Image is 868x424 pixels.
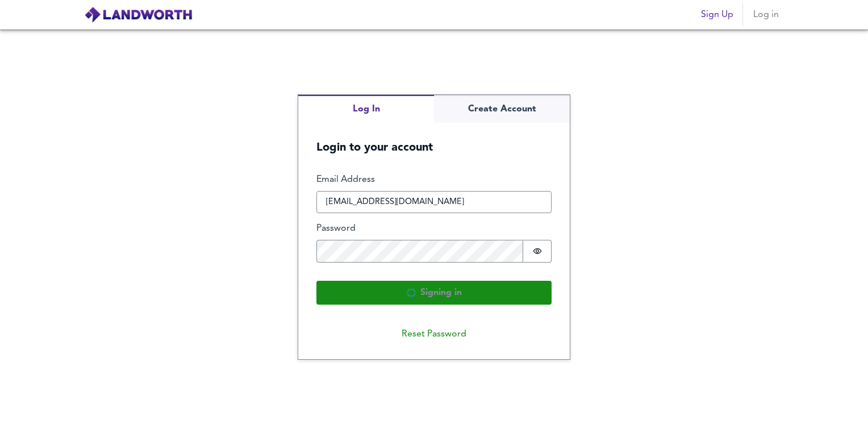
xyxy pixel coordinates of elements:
button: Log In [298,95,434,123]
h5: Login to your account [298,123,570,155]
button: Log in [748,3,784,26]
img: logo [84,6,193,23]
button: Sign Up [696,3,738,26]
span: Signing in [407,286,462,300]
span: Sign Up [701,7,733,23]
span: Log in [752,7,779,23]
button: Create Account [434,95,570,123]
label: Email Address [316,173,552,186]
button: Reset Password [393,323,475,346]
button: Signing in [316,281,552,305]
button: Show password [523,240,552,263]
input: e.g. joe@bloggs.com [316,191,552,214]
label: Password [316,222,552,235]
